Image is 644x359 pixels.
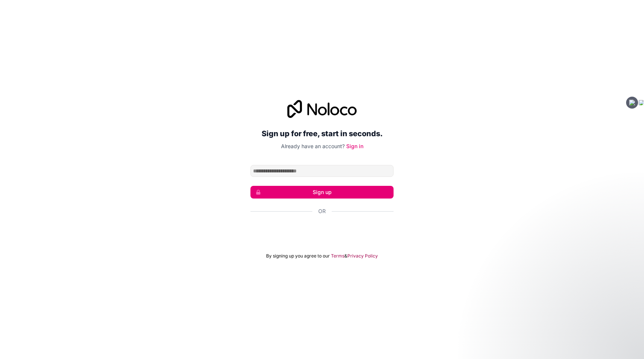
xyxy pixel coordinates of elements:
[495,303,644,355] iframe: Intercom notifications message
[344,253,347,259] span: &
[318,207,326,215] span: Or
[250,127,394,140] h2: Sign up for free, start in seconds.
[281,143,345,149] span: Already have an account?
[266,253,330,259] span: By signing up you agree to our
[346,143,363,149] a: Sign in
[347,253,378,259] a: Privacy Policy
[247,223,397,240] iframe: Sign in with Google Button
[331,253,344,259] a: Terms
[250,165,394,177] input: Email address
[250,186,394,199] button: Sign up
